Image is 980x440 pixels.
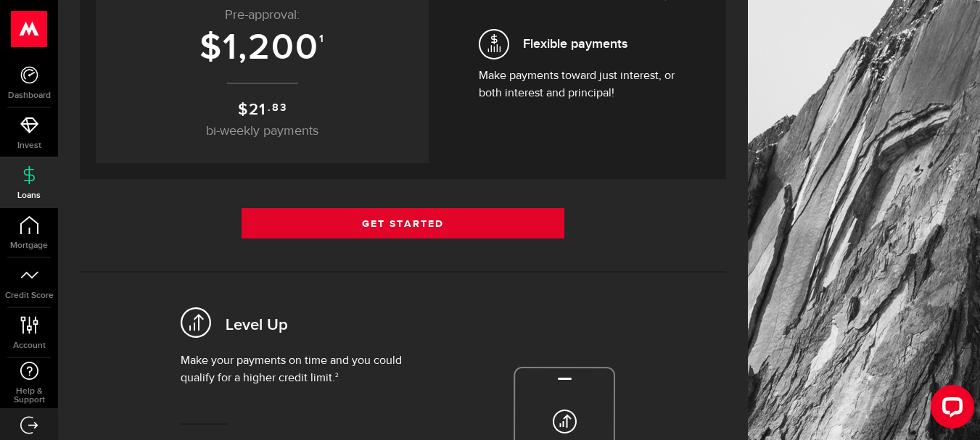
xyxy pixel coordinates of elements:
sup: .83 [268,100,287,116]
a: Get Started [242,208,565,238]
span: bi-weekly payments [206,125,318,138]
span: $ [238,100,249,120]
h2: Level Up [226,315,288,337]
sup: 2 [335,373,339,378]
p: Make your payments on time and you could qualify for a higher credit limit. [181,352,433,387]
sup: 1 [319,33,325,46]
iframe: LiveChat chat widget [919,379,980,440]
p: Pre-approval: [110,6,414,25]
span: $ [199,26,223,70]
span: Flexible payments [523,34,627,54]
span: 1,200 [223,26,319,70]
p: Make payments toward just interest, or both interest and principal! [479,67,682,102]
span: 21 [249,100,267,120]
